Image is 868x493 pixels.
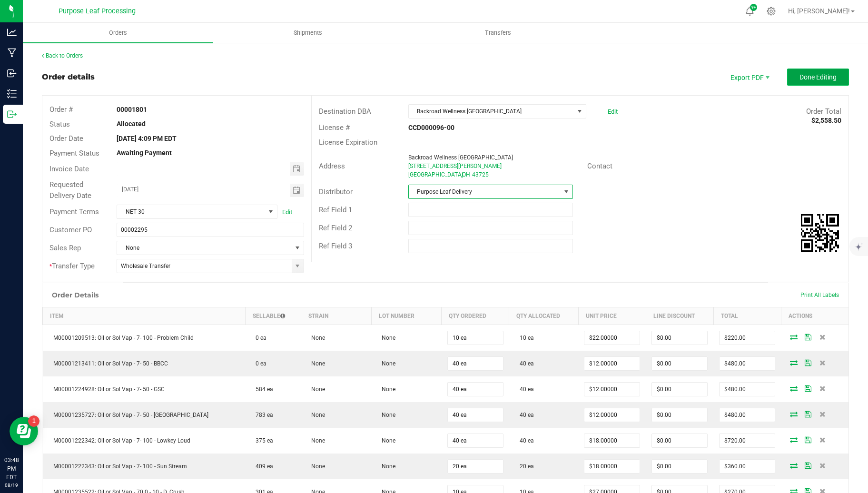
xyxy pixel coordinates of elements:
a: Back to Orders [42,52,83,59]
span: Delete Order Detail [815,334,829,340]
span: None [117,241,291,255]
span: Distributor [319,187,353,196]
span: Purpose Leaf Delivery [409,185,561,198]
span: License # [319,123,350,132]
span: License Expiration [319,138,377,147]
th: Item [43,307,246,325]
span: None [306,360,325,367]
input: 0 [720,408,775,422]
span: Purpose Leaf Processing [59,7,136,15]
input: 0 [584,460,640,473]
span: 375 ea [251,437,273,444]
span: Save Order Detail [801,437,815,443]
strong: 00001801 [117,106,147,113]
span: None [306,437,325,444]
span: Address [319,162,345,170]
th: Actions [781,307,848,325]
span: Orders [96,29,140,37]
span: M00001222342: Oil or Sol Vap - 7- 100 - Lowkey Loud [49,437,190,444]
span: Save Order Detail [801,463,815,468]
span: [STREET_ADDRESS][PERSON_NAME] [408,163,502,169]
span: None [306,335,325,341]
input: 0 [720,434,775,447]
input: 0 [652,331,707,345]
span: None [377,463,395,470]
span: , [461,171,462,178]
span: Done Editing [799,73,837,81]
p: 03:48 PM EDT [4,456,19,482]
span: Delete Order Detail [815,463,829,468]
span: Backroad Wellness [GEOGRAPHIC_DATA] [408,154,513,161]
th: Qty Ordered [442,307,509,325]
th: Qty Allocated [509,307,578,325]
span: Status [49,120,70,128]
span: Save Order Detail [801,385,815,391]
span: 9+ [751,6,756,10]
span: Ref Field 1 [319,206,352,214]
strong: [DATE] 4:09 PM EDT [117,135,177,142]
span: OH [462,171,470,178]
span: Requested Delivery Date [49,180,91,200]
input: 0 [720,331,775,345]
span: 584 ea [251,386,273,393]
a: Transfers [403,23,593,43]
qrcode: 00001801 [801,214,839,252]
strong: Awaiting Payment [117,149,172,157]
input: 0 [584,331,640,345]
span: Order # [49,105,73,114]
span: M00001235727: Oil or Sol Vap - 7- 50 - [GEOGRAPHIC_DATA] [49,412,208,418]
span: None [306,386,325,393]
input: 0 [652,434,707,447]
input: 0 [652,408,707,422]
span: Sales Rep [49,244,81,252]
span: 783 ea [251,412,273,418]
inline-svg: Manufacturing [7,48,17,58]
input: 0 [584,408,640,422]
input: 0 [720,460,775,473]
span: Ref Field 3 [319,242,352,250]
span: M00001224928: Oil or Sol Vap - 7- 50 - GSC [49,386,165,393]
span: Order Date [49,134,83,143]
a: Shipments [213,23,404,43]
input: 0 [720,383,775,396]
span: Toggle calendar [290,162,304,176]
span: Payment Status [49,149,99,158]
input: 0 [720,357,775,370]
input: 0 [448,408,503,422]
span: None [377,386,395,393]
span: Delete Order Detail [815,385,829,391]
span: Save Order Detail [801,334,815,340]
span: NET 30 [117,205,265,218]
span: None [306,463,325,470]
input: 0 [584,383,640,396]
strong: $2,558.50 [811,117,841,124]
th: Sellable [245,307,301,325]
li: Export PDF [720,69,778,86]
th: Strain [301,307,371,325]
span: 0 ea [251,360,266,367]
input: 0 [448,357,503,370]
span: Transfers [472,29,524,37]
span: Customer PO [49,226,92,234]
strong: Allocated [117,120,146,128]
span: Delete Order Detail [815,411,829,417]
span: M00001222343: Oil or Sol Vap - 7- 100 - Sun Stream [49,463,187,470]
span: 43725 [472,171,489,178]
span: Payment Terms [49,207,99,216]
span: Delete Order Detail [815,437,829,443]
span: 40 ea [515,437,534,444]
span: Delete Order Detail [815,360,829,365]
div: Manage settings [765,7,777,16]
inline-svg: Outbound [7,109,17,119]
th: Unit Price [578,307,646,325]
input: 0 [652,357,707,370]
span: 40 ea [515,386,534,393]
strong: CCD000096-00 [408,124,454,131]
span: Destination DBA [319,107,371,116]
span: None [377,360,395,367]
input: 0 [448,460,503,473]
input: 0 [584,434,640,447]
th: Line Discount [646,307,713,325]
span: Transfer Type [49,262,95,270]
h1: Order Details [52,291,99,299]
